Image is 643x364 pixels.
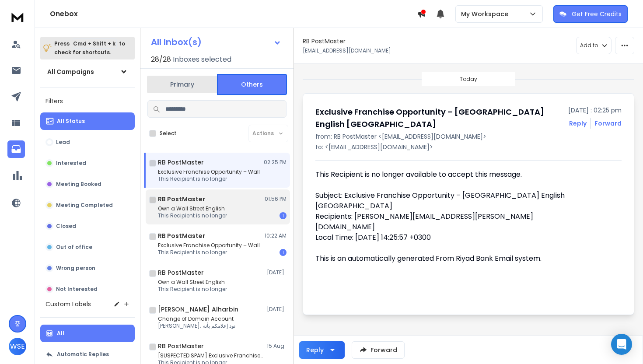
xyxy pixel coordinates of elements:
p: [SUSPECTED SPAM] Exclusive Franchise Opportunity [158,352,263,359]
p: [DATE] [267,306,287,313]
p: This Recipient is no longer [158,175,260,182]
p: from: RB PostMaster <[EMAIL_ADDRESS][DOMAIN_NAME]> [315,132,622,141]
button: All [40,325,135,342]
p: Today [460,76,477,83]
button: Reply [569,119,587,128]
p: 01:56 PM [265,196,287,203]
p: [DATE] [267,269,287,276]
button: Meeting Completed [40,196,135,214]
p: [PERSON_NAME]، نود إعلامكم بأنه [158,322,235,329]
h1: Exclusive Franchise Opportunity – [GEOGRAPHIC_DATA] English [GEOGRAPHIC_DATA] [315,106,563,130]
button: Interested [40,154,135,172]
div: This Recipient is no longer available to accept this message. Subject: Exclusive Franchise Opport... [315,169,578,302]
button: Reply [299,341,345,359]
h3: Filters [40,95,135,107]
img: logo [9,9,26,25]
p: 10:22 AM [265,232,287,239]
p: Meeting Booked [56,181,101,188]
button: Wrong person [40,259,135,277]
p: to: <[EMAIL_ADDRESS][DOMAIN_NAME]> [315,143,622,151]
p: Automatic Replies [57,351,109,358]
button: Lead [40,133,135,151]
p: All Status [57,118,85,125]
button: Not Interested [40,280,135,298]
p: This Recipient is no longer [158,286,227,293]
button: All Status [40,112,135,130]
p: This Recipient is no longer [158,249,260,256]
p: Exclusive Franchise Opportunity – Wall [158,242,260,249]
p: My Workspace [461,10,512,18]
h3: Inboxes selected [173,54,231,65]
button: All Campaigns [40,63,135,80]
h1: RB PostMaster [303,37,346,45]
p: Closed [56,223,76,230]
p: Exclusive Franchise Opportunity – Wall [158,168,260,175]
p: Get Free Credits [572,10,622,18]
h1: Onebox [50,9,417,19]
p: Meeting Completed [56,202,113,209]
button: All Inbox(s) [144,33,288,51]
p: All [57,330,64,337]
p: Lead [56,139,70,146]
p: Own a Wall Street English [158,279,227,286]
h1: [PERSON_NAME] Alharbin [158,305,238,314]
button: Automatic Replies [40,346,135,363]
button: Others [217,74,287,95]
p: This Recipient is no longer [158,212,227,219]
p: [DATE] : 02:25 pm [568,106,622,115]
button: WSE [9,338,26,355]
span: Cmd + Shift + k [72,38,117,49]
p: 15 Aug [267,343,287,350]
button: Primary [147,75,217,94]
p: Not Interested [56,286,98,293]
h1: RB PostMaster [158,342,204,350]
p: Wrong person [56,265,95,272]
button: Closed [40,217,135,235]
div: Reply [306,346,324,354]
h1: RB PostMaster [158,158,204,167]
h1: RB PostMaster [158,268,204,277]
h1: All Campaigns [47,67,94,76]
p: Out of office [56,244,92,251]
p: Press to check for shortcuts. [54,39,125,57]
p: 02:25 PM [264,159,287,166]
div: 1 [280,212,287,219]
p: Interested [56,160,86,167]
h1: RB PostMaster [158,231,205,240]
span: 28 / 28 [151,54,171,65]
p: [EMAIL_ADDRESS][DOMAIN_NAME] [303,47,391,54]
h1: All Inbox(s) [151,38,202,46]
button: Get Free Credits [553,5,628,23]
p: Change of Domain Account [158,315,235,322]
div: 1 [280,249,287,256]
div: Forward [594,119,622,128]
button: Out of office [40,238,135,256]
label: Select [160,130,177,137]
h1: RB PostMaster [158,195,205,203]
button: Forward [352,341,405,359]
div: Open Intercom Messenger [611,334,632,355]
h3: Custom Labels [45,300,91,308]
p: Add to [580,42,598,49]
button: Meeting Booked [40,175,135,193]
p: Own a Wall Street English [158,205,227,212]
